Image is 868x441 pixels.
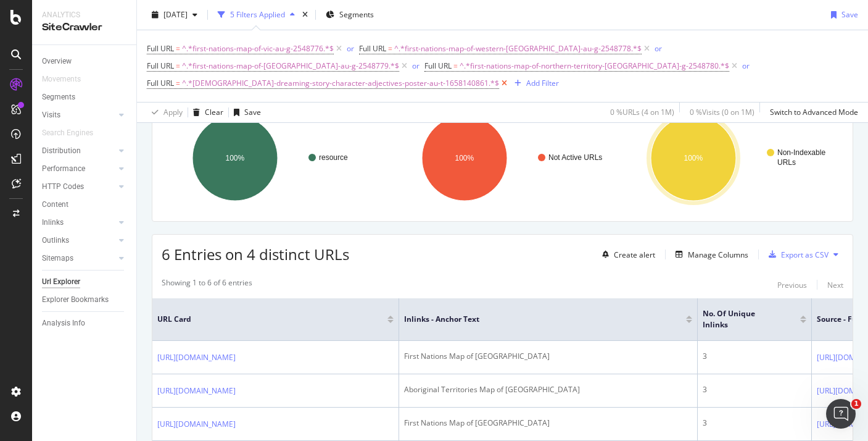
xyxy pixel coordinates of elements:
[42,10,126,20] div: Analytics
[460,57,729,75] span: ^.*first-nations-map-of-northern-territory-[GEOGRAPHIC_DATA]-g-2548780.*$
[147,61,174,71] span: Full URL
[147,43,174,54] span: Full URL
[176,78,180,88] span: =
[42,293,109,306] div: Explorer Bookmarks
[157,385,236,397] a: [URL][DOMAIN_NAME]
[42,91,75,104] div: Segments
[162,277,252,292] div: Showing 1 to 6 of 6 entries
[182,57,399,75] span: ^.*first-nations-map-of-[GEOGRAPHIC_DATA]-au-g-2548779.*$
[347,43,354,54] button: or
[781,250,829,260] div: Export as CSV
[188,103,223,122] button: Clear
[42,198,68,211] div: Content
[851,399,861,409] span: 1
[42,234,115,247] a: Outlinks
[42,127,93,140] div: Search Engines
[182,75,499,92] span: ^.*[DEMOGRAPHIC_DATA]-dreaming-story-character-adjectives-poster-au-t-1658140861.*$
[703,418,806,429] div: 3
[157,314,384,325] span: URL Card
[548,153,602,162] text: Not Active URLs
[42,145,81,157] div: Distribution
[42,145,115,157] a: Distribution
[826,5,858,25] button: Save
[404,351,692,362] div: First Nations Map of [GEOGRAPHIC_DATA]
[597,245,655,264] button: Create alert
[42,317,85,330] div: Analysis Info
[690,107,754,117] div: 0 % Visits ( 0 on 1M )
[42,216,115,229] a: Inlinks
[388,43,392,54] span: =
[404,418,692,429] div: First Nations Map of [GEOGRAPHIC_DATA]
[404,314,668,325] span: Inlinks - Anchor Text
[42,20,126,35] div: SiteCrawler
[42,127,105,140] a: Search Engines
[205,107,223,117] div: Clear
[671,247,748,262] button: Manage Columns
[226,154,245,162] text: 100%
[42,55,128,68] a: Overview
[162,244,349,264] span: 6 Entries on 4 distinct URLs
[157,418,236,430] a: [URL][DOMAIN_NAME]
[42,317,128,330] a: Analysis Info
[42,216,64,229] div: Inlinks
[42,73,81,86] div: Movements
[42,234,69,247] div: Outlinks
[742,61,750,71] div: or
[42,180,115,193] a: HTTP Codes
[827,277,843,292] button: Next
[162,104,385,212] svg: A chart.
[319,153,348,162] text: resource
[42,73,93,86] a: Movements
[42,162,85,175] div: Performance
[147,5,202,25] button: [DATE]
[777,280,807,290] div: Previous
[359,43,386,54] span: Full URL
[163,9,188,20] span: 2025 May. 31st
[404,384,692,395] div: Aboriginal Territories Map of [GEOGRAPHIC_DATA]
[777,277,807,292] button: Previous
[526,78,559,88] div: Add Filter
[742,60,750,72] button: or
[42,109,115,122] a: Visits
[213,5,300,25] button: 5 Filters Applied
[42,55,72,68] div: Overview
[230,9,285,20] div: 5 Filters Applied
[688,250,748,260] div: Manage Columns
[424,61,452,71] span: Full URL
[391,104,614,212] svg: A chart.
[703,308,782,330] span: No. of Unique Inlinks
[42,252,73,265] div: Sitemaps
[229,103,261,122] button: Save
[147,103,183,122] button: Apply
[614,250,655,260] div: Create alert
[777,158,796,167] text: URLs
[703,384,806,395] div: 3
[684,154,703,162] text: 100%
[655,43,662,54] button: or
[339,9,374,20] span: Segments
[157,351,236,364] a: [URL][DOMAIN_NAME]
[620,104,843,212] svg: A chart.
[42,252,115,265] a: Sitemaps
[841,9,858,20] div: Save
[655,43,662,54] div: or
[455,154,474,162] text: 100%
[827,280,843,290] div: Next
[147,78,174,88] span: Full URL
[394,40,642,57] span: ^.*first-nations-map-of-western-[GEOGRAPHIC_DATA]-au-g-2548778.*$
[182,40,334,57] span: ^.*first-nations-map-of-vic-au-g-2548776.*$
[321,5,379,25] button: Segments
[244,107,261,117] div: Save
[412,61,420,71] div: or
[510,76,559,91] button: Add Filter
[42,275,128,288] a: Url Explorer
[412,60,420,72] button: or
[703,351,806,362] div: 3
[176,61,180,71] span: =
[765,103,858,122] button: Switch to Advanced Mode
[300,9,310,21] div: times
[764,245,829,264] button: Export as CSV
[42,162,115,175] a: Performance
